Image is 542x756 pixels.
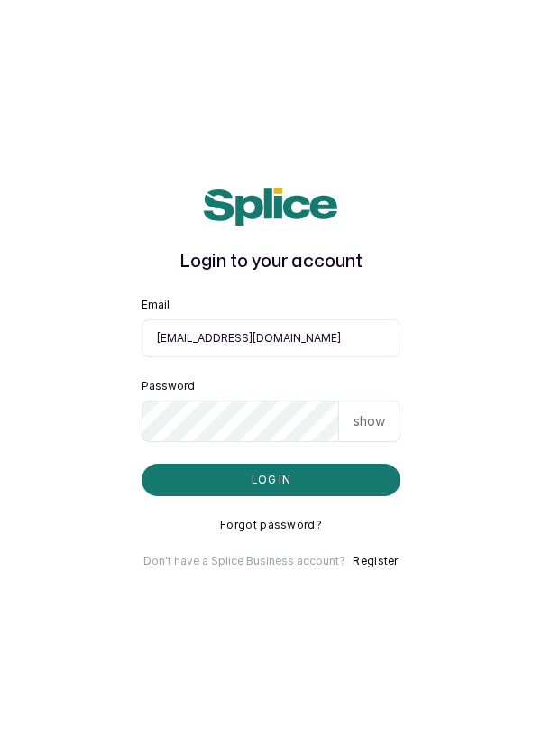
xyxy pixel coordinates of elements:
[142,464,401,496] button: Log in
[142,247,401,276] h1: Login to your account
[220,518,322,532] button: Forgot password?
[353,554,398,568] button: Register
[142,379,195,393] label: Password
[143,554,345,568] p: Don't have a Splice Business account?
[354,412,385,430] p: show
[142,319,401,357] input: email@acme.com
[142,298,170,312] label: Email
